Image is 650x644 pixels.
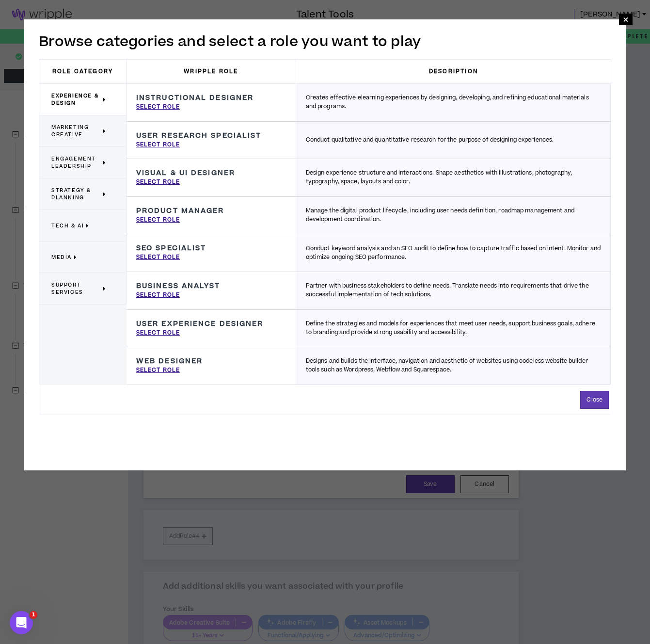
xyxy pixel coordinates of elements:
p: Select Role [136,103,180,112]
iframe: Intercom live chat [10,611,33,634]
p: Select Role [136,291,180,300]
h3: Business Analyst [136,282,221,290]
p: Select Role [136,216,180,225]
p: Designs and builds the interface, navigation and aesthetic of websites using codeless website bui... [306,357,601,374]
h3: Visual & UI Designer [136,169,235,177]
h3: User Research Specialist [136,131,261,140]
p: Partner with business stakeholders to define needs. Translate needs into requirements that drive ... [306,282,601,299]
h2: Browse categories and select a role you want to play [39,32,611,52]
p: Manage the digital product lifecycle, including user needs definition, roadmap management and dev... [306,207,601,224]
h3: SEO Specialist [136,244,206,253]
span: Support Services [51,281,101,296]
p: Select Role [136,253,180,262]
span: Engagement Leadership [51,155,101,170]
h3: Product Manager [136,207,224,215]
span: 1 [30,611,37,619]
h3: Description [296,60,611,83]
button: Close [580,391,609,409]
span: Marketing Creative [51,124,101,138]
h3: Wripple Role [127,60,296,83]
p: Select Role [136,366,180,375]
h3: Role Category [39,60,127,83]
p: Conduct qualitative and quantitative research for the purpose of designing experiences. [306,136,554,145]
h3: User Experience Designer [136,320,263,328]
span: Tech & AI [51,222,84,229]
span: Media [51,254,72,261]
span: Strategy & Planning [51,187,101,201]
p: Design experience structure and interactions. Shape aesthetics with illustrations, photography, t... [306,169,601,186]
span: Experience & Design [51,92,101,107]
h3: Instructional Designer [136,94,254,102]
p: Conduct keyword analysis and an SEO audit to define how to capture traffic based on intent. Monit... [306,244,601,262]
p: Select Role [136,141,180,149]
p: Creates effective elearning experiences by designing, developing, and refining educational materi... [306,94,601,111]
p: Select Role [136,329,180,338]
p: Select Role [136,178,180,187]
h3: Web Designer [136,357,203,366]
p: Define the strategies and models for experiences that meet user needs, support business goals, ad... [306,320,601,337]
span: × [623,14,629,25]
